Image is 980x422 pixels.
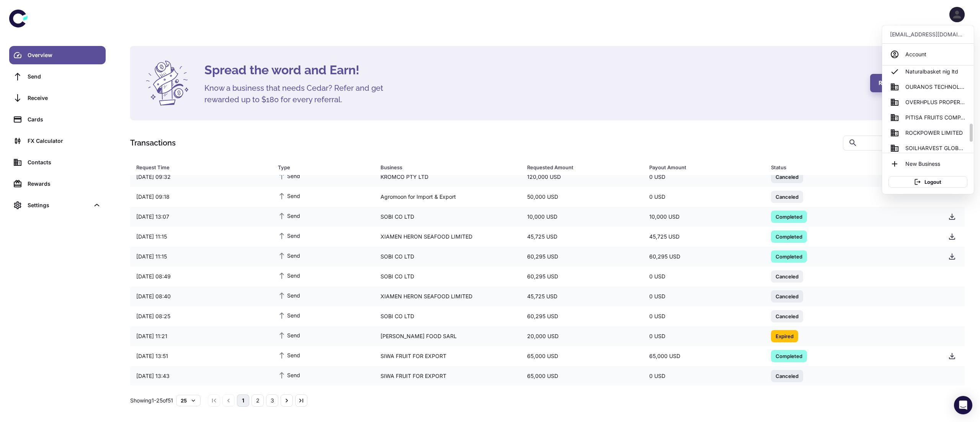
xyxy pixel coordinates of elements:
[905,83,966,91] span: OURANOS TECHNOLOGIES LIMITED
[905,129,963,137] span: ROCKPOWER LIMITED
[905,67,958,76] span: Naturalbasket nig ltd
[885,47,970,62] a: Account
[905,113,966,122] span: PITISA FRUITS COMPANY NIGERIA LIMITED
[890,30,966,39] p: [EMAIL_ADDRESS][DOMAIN_NAME]
[905,98,966,106] span: OVERHPLUS PROPERTIES LIMITED
[954,396,972,414] div: Open Intercom Messenger
[889,176,967,188] button: Logout
[885,156,970,172] li: New Business
[905,144,966,152] span: SOILHARVEST GLOBAL BUSINESS SERVICES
